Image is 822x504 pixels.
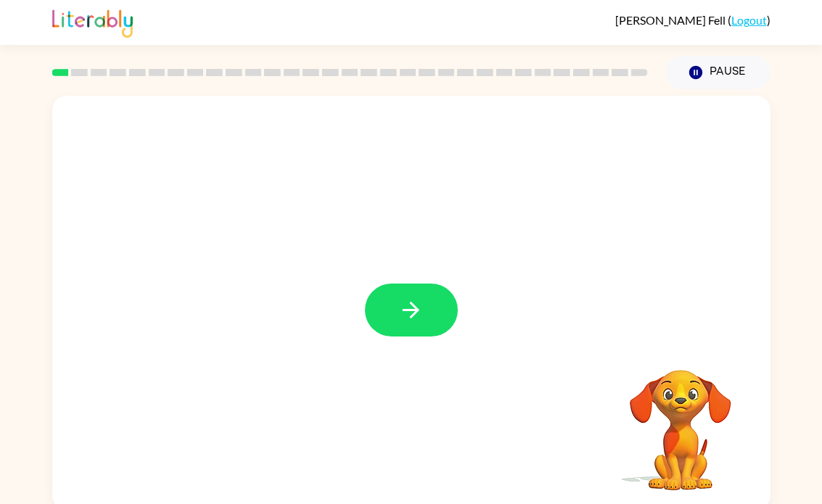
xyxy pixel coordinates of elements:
[52,6,133,38] img: Literably
[615,13,770,27] div: ( )
[608,347,753,492] video: Your browser must support playing .mp4 files to use Literably. Please try using another browser.
[615,13,728,27] span: [PERSON_NAME] Fell
[731,13,767,27] a: Logout
[665,56,770,89] button: Pause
